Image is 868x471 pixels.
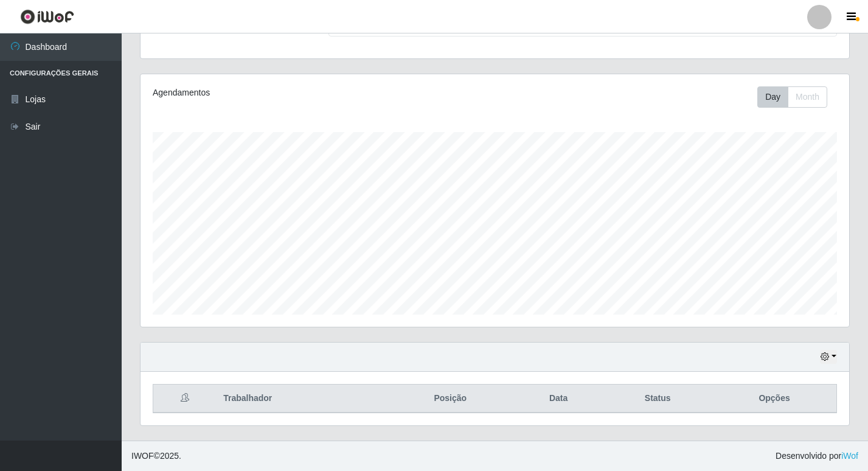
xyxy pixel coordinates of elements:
th: Posição [387,385,514,413]
th: Opções [712,385,836,413]
div: Agendamentos [153,86,427,99]
span: Desenvolvido por [776,450,858,462]
img: CoreUI Logo [20,9,74,24]
button: Day [757,86,788,108]
span: © 2025 . [131,450,181,462]
a: iWof [841,451,858,461]
div: First group [757,86,827,108]
th: Trabalhador [216,385,386,413]
span: IWOF [131,451,154,461]
button: Month [788,86,827,108]
div: Toolbar with button groups [757,86,837,108]
th: Status [603,385,712,413]
th: Data [514,385,603,413]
